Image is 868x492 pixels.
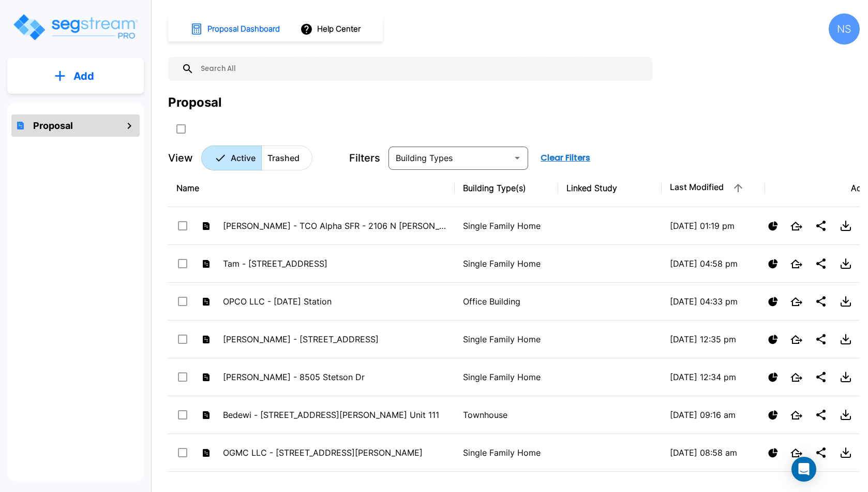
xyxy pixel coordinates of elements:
button: Show Proposal Tiers [764,293,782,311]
button: Trashed [261,146,312,170]
p: [DATE] 04:33 pm [670,295,757,308]
button: Download [835,442,856,463]
p: Single Family Home [463,446,550,459]
img: Logo [12,12,139,42]
div: Proposal [168,93,222,112]
button: Share [811,442,831,463]
p: [PERSON_NAME] - [STREET_ADDRESS] [223,333,446,345]
button: Open New Tab [786,218,806,235]
button: SelectAll [171,119,191,139]
p: [DATE] 08:58 am [670,446,757,459]
button: Download [835,329,856,350]
p: Townhouse [463,409,550,421]
button: Download [835,404,856,425]
p: Single Family Home [463,220,550,232]
button: Share [811,367,831,387]
button: Open New Tab [786,444,806,461]
p: Single Family Home [463,333,550,345]
p: [DATE] 12:34 pm [670,371,757,383]
div: Name [176,182,446,194]
button: Clear Filters [536,148,594,168]
div: Platform [201,146,312,170]
button: Download [835,291,856,312]
p: OPCO LLC - [DATE] Station [223,295,446,308]
input: Search All [194,57,647,81]
p: Tam - [STREET_ADDRESS] [223,257,446,270]
th: Last Modified [662,169,765,207]
th: Linked Study [558,169,662,207]
button: Download [835,215,856,236]
button: Share [811,253,831,274]
p: [PERSON_NAME] - 8505 Stetson Dr [223,371,446,383]
p: View [168,150,193,166]
button: Show Proposal Tiers [764,406,782,424]
button: Show Proposal Tiers [764,368,782,386]
button: Share [811,404,831,425]
h1: Proposal Dashboard [207,23,280,35]
div: NS [829,13,860,45]
button: Download [835,367,856,387]
p: Single Family Home [463,371,550,383]
input: Building Types [392,151,508,165]
p: Single Family Home [463,257,550,270]
button: Share [811,215,831,236]
button: Show Proposal Tiers [764,217,782,235]
p: Filters [349,150,380,166]
button: Show Proposal Tiers [764,444,782,462]
p: [DATE] 09:16 am [670,409,757,421]
button: Active [201,146,262,170]
div: Open Intercom Messenger [791,457,816,482]
th: Building Type(s) [455,169,558,207]
p: Trashed [267,152,300,164]
p: Active [231,152,256,164]
p: [PERSON_NAME] - TCO Alpha SFR - 2106 N [PERSON_NAME] SFR [223,220,446,232]
p: [DATE] 12:35 pm [670,333,757,345]
p: Add [73,68,94,84]
button: Help Center [298,19,365,39]
button: Show Proposal Tiers [764,330,782,349]
button: Add [7,61,144,91]
button: Share [811,291,831,312]
p: [DATE] 01:19 pm [670,220,757,232]
p: Bedewi - [STREET_ADDRESS][PERSON_NAME] Unit 111 [223,409,446,421]
button: Open New Tab [786,369,806,386]
p: Office Building [463,295,550,308]
button: Open New Tab [786,293,806,310]
button: Open New Tab [786,255,806,272]
button: Share [811,329,831,350]
button: Show Proposal Tiers [764,255,782,273]
p: [DATE] 04:58 pm [670,257,757,270]
button: Proposal Dashboard [186,18,286,40]
button: Open New Tab [786,331,806,348]
button: Open [510,151,525,165]
p: OGMC LLC - [STREET_ADDRESS][PERSON_NAME] [223,446,446,459]
button: Download [835,253,856,274]
button: Open New Tab [786,407,806,424]
h1: Proposal [33,119,73,133]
